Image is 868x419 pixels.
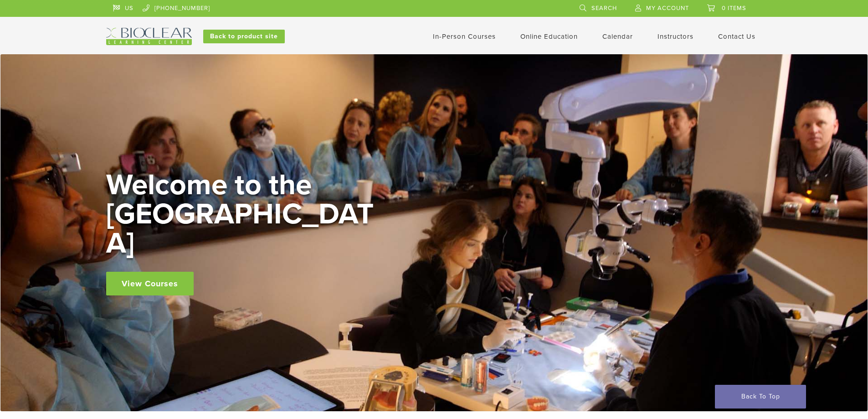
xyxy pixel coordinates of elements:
[433,32,496,41] a: In-Person Courses
[657,32,693,41] a: Instructors
[602,32,633,41] a: Calendar
[646,5,689,12] span: My Account
[106,28,192,45] img: Bioclear
[715,385,806,409] a: Back To Top
[106,171,380,258] h2: Welcome to the [GEOGRAPHIC_DATA]
[106,272,194,295] a: View Courses
[718,32,755,41] a: Contact Us
[203,30,285,43] a: Back to product site
[520,32,578,41] a: Online Education
[722,5,746,12] span: 0 items
[591,5,617,12] span: Search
